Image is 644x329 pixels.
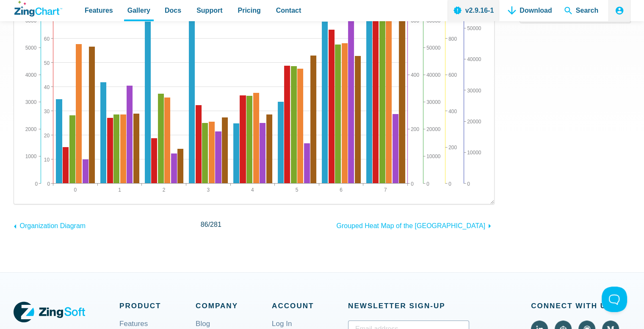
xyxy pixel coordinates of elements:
[165,5,181,16] span: Docs
[119,300,196,312] span: Product
[238,5,260,16] span: Pricing
[14,1,62,17] a: ZingChart Logo. Click to return to the homepage
[276,5,301,16] span: Contact
[14,218,86,231] a: Organization Diagram
[336,218,495,231] a: Grouped Heat Map of the [GEOGRAPHIC_DATA]
[85,5,113,16] span: Features
[19,222,86,229] span: Organization Diagram
[201,221,208,228] span: 86
[196,300,272,312] span: Company
[201,219,221,230] span: /
[196,5,222,16] span: Support
[348,300,469,312] span: Newsletter Sign‑up
[14,300,85,324] a: ZingSoft Logo. Click to visit the ZingSoft site (external).
[272,300,348,312] span: Account
[531,300,630,312] span: Connect With Us
[336,222,485,229] span: Grouped Heat Map of the [GEOGRAPHIC_DATA]
[127,5,150,16] span: Gallery
[602,287,627,312] iframe: Toggle Customer Support
[210,221,221,228] span: 281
